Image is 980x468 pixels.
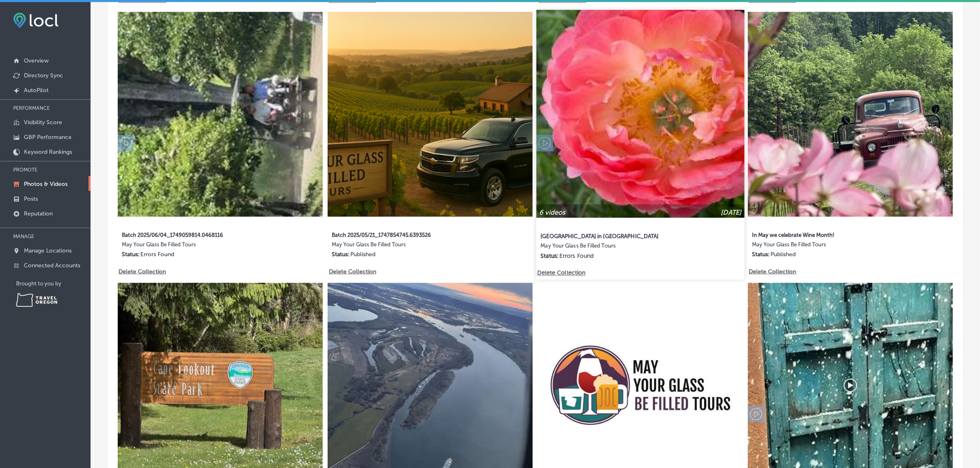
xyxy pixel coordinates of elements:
[721,209,741,216] p: [DATE]
[122,251,140,258] p: Status:
[329,268,375,275] p: Delete Collection
[752,241,899,251] label: May Your Glass Be Filled Tours
[770,251,796,258] p: Published
[559,253,594,259] p: Errors Found
[118,12,323,217] img: Collection thumbnail
[119,268,165,275] p: Delete Collection
[24,148,72,155] p: Keyword Rankings
[24,57,49,64] p: Overview
[16,293,57,307] img: Travel Oregon
[24,72,63,79] p: Directory Sync
[332,241,479,251] label: May Your Glass Be Filled Tours
[24,87,49,94] p: AutoPilot
[24,210,53,217] p: Reputation
[13,13,58,28] img: fda3e92497d09a02dc62c9cd864e3231.png
[328,12,533,217] img: Collection thumbnail
[350,251,375,258] p: Published
[752,251,770,258] p: Status:
[122,227,269,241] label: Batch 2025/06/04_1749059814.0468116
[24,134,72,141] p: GBP Performance
[748,12,953,217] img: Collection thumbnail
[24,247,72,254] p: Manage Locations
[332,251,349,258] p: Status:
[537,270,584,277] p: Delete Collection
[540,243,689,252] label: May Your Glass Be Filled Tours
[539,209,565,216] p: 6 videos
[749,268,796,275] p: Delete Collection
[540,228,689,243] label: [GEOGRAPHIC_DATA] in [GEOGRAPHIC_DATA]
[24,181,68,188] p: Photos & Videos
[752,227,899,241] label: In May we celebrate Wine Month!
[332,227,479,241] label: Batch 2025/05/21_1747854745.6393526
[24,262,80,269] p: Connected Accounts
[140,251,174,258] p: Errors Found
[24,195,38,202] p: Posts
[24,119,62,126] p: Visibility Score
[536,10,744,218] img: Collection thumbnail
[16,280,91,287] p: Brought to you by
[540,253,559,259] p: Status:
[122,241,269,251] label: May Your Glass Be Filled Tours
